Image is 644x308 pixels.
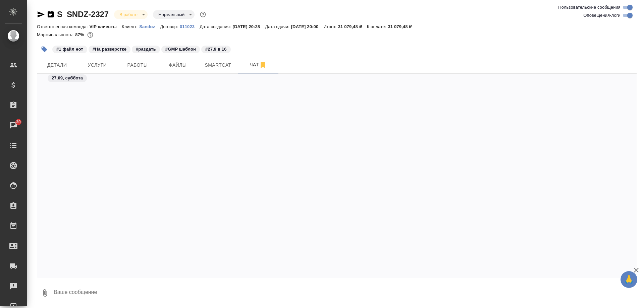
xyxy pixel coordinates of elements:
[153,10,195,19] div: В работе
[160,24,180,29] p: Договор:
[90,24,122,29] p: VIP клиенты
[180,24,200,29] p: 011023
[156,12,186,17] button: Нормальный
[75,32,86,37] p: 87%
[12,119,25,125] span: 30
[2,117,25,134] a: 30
[136,46,156,53] p: #раздать
[623,272,635,287] span: 🙏
[37,42,52,57] button: Добавить тэг
[323,24,338,29] p: Итого:
[162,61,194,69] span: Файлы
[583,12,621,19] span: Оповещения-логи
[88,46,131,52] span: На разверстке
[122,24,139,29] p: Клиент:
[57,10,109,19] a: S_SNDZ-2327
[199,10,207,19] button: Доп статусы указывают на важность/срочность заказа
[47,10,55,18] button: Скопировать ссылку
[265,24,291,29] p: Дата сдачи:
[367,24,388,29] p: К оплате:
[139,23,160,29] a: Sandoz
[121,61,154,69] span: Работы
[56,46,83,53] p: #1 файл нот
[37,10,45,18] button: Скопировать ссылку для ЯМессенджера
[242,61,274,69] span: Чат
[86,30,95,39] button: 3270.00 RUB;
[114,10,148,19] div: В работе
[139,24,160,29] p: Sandoz
[233,24,265,29] p: [DATE] 20:28
[205,46,226,53] p: #27.9 в 16
[131,46,161,52] span: раздать
[161,46,201,52] span: GMP шаблон
[37,32,75,37] p: Маржинальность:
[165,46,196,53] p: #GMP шаблон
[201,46,231,52] span: 27.9 в 16
[93,46,126,53] p: #На разверстке
[180,23,200,29] a: 011023
[52,75,83,81] p: 27.09, суббота
[200,24,232,29] p: Дата создания:
[117,12,140,17] button: В работе
[52,46,88,52] span: 1 файл нот
[338,24,367,29] p: 31 079,48 ₽
[291,24,324,29] p: [DATE] 20:00
[41,61,73,69] span: Детали
[388,24,417,29] p: 31 079,48 ₽
[81,61,113,69] span: Услуги
[37,24,90,29] p: Ответственная команда:
[558,4,621,11] span: Пользовательские сообщения
[202,61,234,69] span: Smartcat
[621,271,637,288] button: 🙏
